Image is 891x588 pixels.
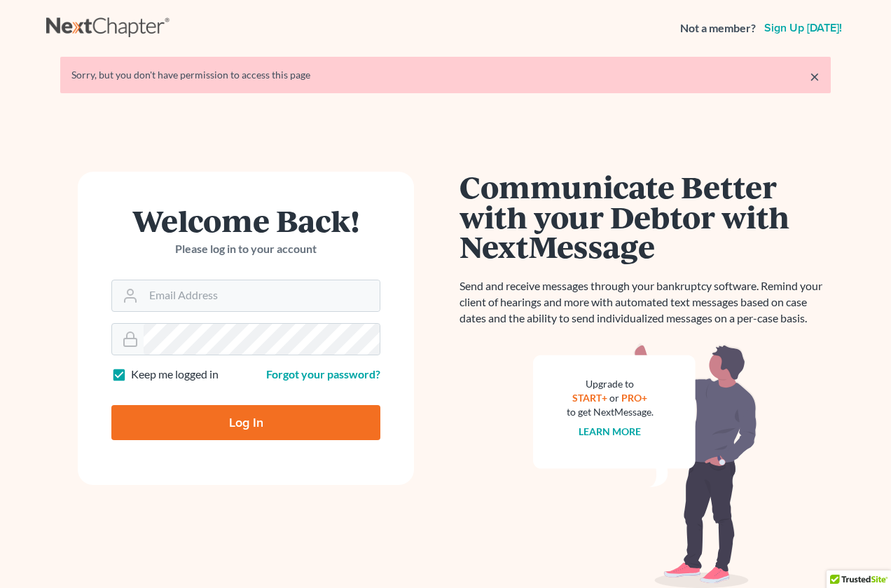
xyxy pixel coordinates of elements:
label: Keep me logged in [131,367,219,383]
a: PRO+ [622,392,648,404]
a: Forgot your password? [266,367,380,381]
div: Upgrade to [567,377,654,391]
a: Learn more [579,425,642,437]
div: Sorry, but you don't have permission to access this page [71,68,820,82]
h1: Communicate Better with your Debtor with NextMessage [460,172,831,261]
a: Sign up [DATE]! [761,22,845,34]
a: START+ [573,392,608,404]
input: Log In [111,405,380,440]
span: or [610,392,620,404]
h1: Welcome Back! [111,205,380,235]
a: × [810,68,820,85]
strong: Not a member? [680,20,756,36]
p: Send and receive messages through your bankruptcy software. Remind your client of hearings and mo... [460,278,831,327]
div: to get NextMessage. [567,405,654,419]
p: Please log in to your account [111,241,380,257]
input: Email Address [144,280,380,311]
